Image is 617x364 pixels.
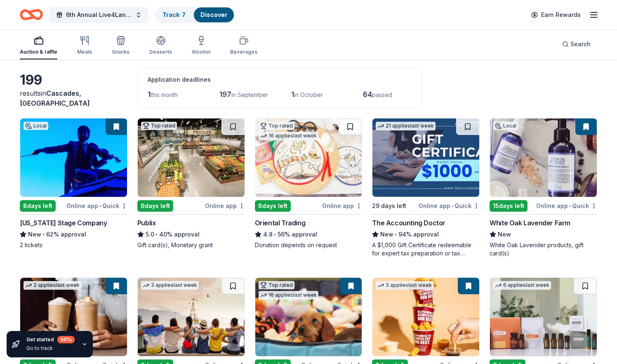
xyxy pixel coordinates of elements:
[255,278,362,356] img: Image for BarkBox
[255,229,363,239] div: 56% approval
[372,229,480,239] div: 94% approval
[490,118,597,258] a: Image for White Oak Lavender FarmLocal15days leftOnline app•QuickWhite Oak Lavender FarmNewWhite ...
[259,291,318,300] div: 16 applies last week
[372,218,445,228] div: The Accounting Doctor
[149,49,172,55] div: Desserts
[20,88,127,108] div: results
[294,91,323,98] span: in October
[137,118,245,249] a: Image for PublixTop rated6days leftOnline appPublix5.0•40% approvalGift card(s), Monetary grant
[493,281,551,290] div: 6 applies last week
[20,89,90,107] span: Cascades, [GEOGRAPHIC_DATA]
[255,241,363,249] div: Donation depends on request
[26,336,75,343] div: Get started
[230,49,257,55] div: Beverages
[112,49,130,55] div: Snacks
[155,7,235,23] button: Track· 7Discover
[372,201,406,211] div: 29 days left
[490,200,528,212] div: 15 days left
[20,200,56,212] div: 8 days left
[162,11,186,18] a: Track· 7
[137,218,156,228] div: Publix
[255,118,363,249] a: Image for Oriental TradingTop rated16 applieslast week8days leftOnline appOriental Trading4.8•56%...
[536,201,597,211] div: Online app Quick
[148,90,151,99] span: 1
[263,229,273,239] span: 4.8
[205,201,245,211] div: Online app
[99,203,101,209] span: •
[28,229,41,239] span: New
[395,231,397,238] span: •
[490,118,597,197] img: Image for White Oak Lavender Farm
[291,90,294,99] span: 1
[151,91,178,98] span: this month
[490,278,597,356] img: Image for doTERRA
[490,241,597,258] div: White Oak Lavender products, gift card(s)
[137,200,173,212] div: 6 days left
[57,336,75,343] div: 60 %
[148,75,412,85] div: Application deadlines
[569,203,571,209] span: •
[372,118,480,258] a: Image for The Accounting Doctor21 applieslast week29 days leftOnline app•QuickThe Accounting Doct...
[137,241,245,249] div: Gift card(s), Monetary grant
[255,200,291,212] div: 8 days left
[20,49,57,55] div: Auction & raffle
[20,241,127,249] div: 2 tickets
[20,278,127,356] img: Image for The Human Bean
[66,10,132,20] span: 6th Annual Live4Lane Memorial 5K Walk
[259,132,318,140] div: 16 applies last week
[419,201,480,211] div: Online app Quick
[192,49,210,55] div: Alcohol
[112,32,130,59] button: Snacks
[255,118,362,197] img: Image for Oriental Trading
[372,241,480,258] div: A $1,000 Gift Certificate redeemable for expert tax preparation or tax resolution services—recipi...
[372,118,479,197] img: Image for The Accounting Doctor
[322,201,362,211] div: Online app
[20,89,90,107] span: in
[24,122,48,130] div: Local
[380,229,393,239] span: New
[376,281,433,290] div: 3 applies last week
[20,72,127,88] div: 199
[20,229,127,239] div: 62% approval
[526,7,586,22] a: Earn Rewards
[372,91,392,98] span: passed
[24,281,81,290] div: 2 applies last week
[137,229,245,239] div: 40% approval
[146,229,154,239] span: 5.0
[363,90,372,99] span: 64
[200,11,227,18] a: Discover
[376,122,436,130] div: 21 applies last week
[20,32,57,59] button: Auction & raffle
[149,32,172,59] button: Desserts
[231,91,268,98] span: in September
[141,122,177,130] div: Top rated
[138,278,245,356] img: Image for Let's Roam
[219,90,231,99] span: 197
[138,118,245,197] img: Image for Publix
[20,218,107,228] div: [US_STATE] Stage Company
[49,7,148,23] button: 6th Annual Live4Lane Memorial 5K Walk
[141,281,199,290] div: 3 applies last week
[77,32,92,59] button: Meals
[155,231,158,238] span: •
[259,281,294,289] div: Top rated
[77,49,92,55] div: Meals
[556,36,597,52] button: Search
[230,32,257,59] button: Beverages
[20,118,127,197] img: Image for Virginia Stage Company
[20,118,127,249] a: Image for Virginia Stage CompanyLocal8days leftOnline app•Quick[US_STATE] Stage CompanyNew•62% ap...
[192,32,210,59] button: Alcohol
[493,122,518,130] div: Local
[26,345,75,352] div: Go to track
[20,5,43,24] a: Home
[570,39,591,49] span: Search
[498,229,511,239] span: New
[259,122,294,130] div: Top rated
[372,278,479,356] img: Image for Sheetz
[490,218,570,228] div: White Oak Lavender Farm
[66,201,127,211] div: Online app Quick
[255,218,306,228] div: Oriental Trading
[274,231,276,238] span: •
[452,203,453,209] span: •
[42,231,45,238] span: •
